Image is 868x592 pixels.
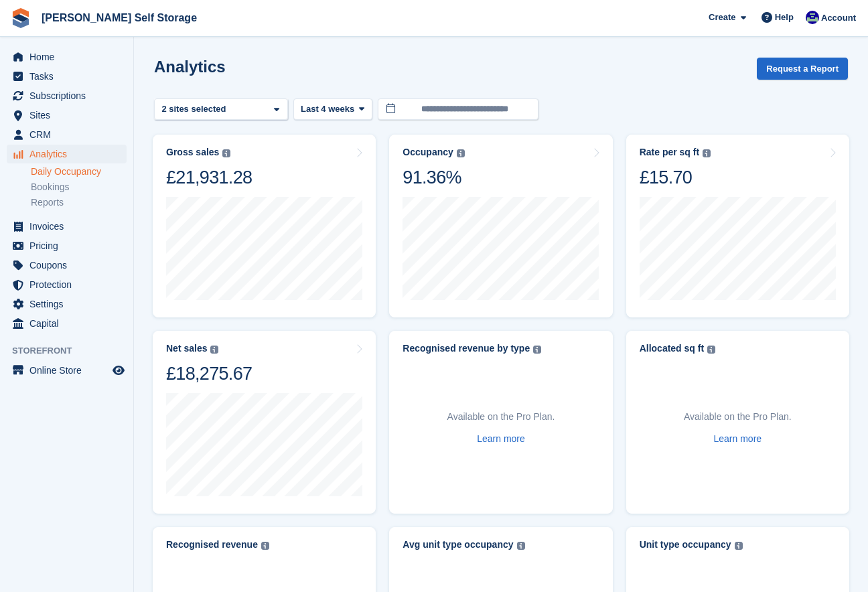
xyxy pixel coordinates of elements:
[7,295,127,313] a: menu
[403,343,530,354] div: Recognised revenue by type
[166,362,252,385] div: £18,275.67
[29,236,110,255] span: Pricing
[703,149,711,157] img: icon-info-grey-7440780725fd019a000dd9b08b2336e03edf1995a4989e88bcd33f0948082b44.svg
[7,236,127,255] a: menu
[735,542,743,550] img: icon-info-grey-7440780725fd019a000dd9b08b2336e03edf1995a4989e88bcd33f0948082b44.svg
[154,58,226,76] h2: Analytics
[806,11,819,24] img: Justin Farthing
[29,295,110,313] span: Settings
[775,11,794,24] span: Help
[159,102,231,116] div: 2 sites selected
[29,106,110,125] span: Sites
[403,147,453,158] div: Occupancy
[29,145,110,163] span: Analytics
[7,48,127,66] a: menu
[533,346,541,354] img: icon-info-grey-7440780725fd019a000dd9b08b2336e03edf1995a4989e88bcd33f0948082b44.svg
[29,361,110,380] span: Online Store
[7,125,127,144] a: menu
[7,314,127,333] a: menu
[757,58,848,80] button: Request a Report
[166,147,219,158] div: Gross sales
[29,256,110,275] span: Coupons
[457,149,465,157] img: icon-info-grey-7440780725fd019a000dd9b08b2336e03edf1995a4989e88bcd33f0948082b44.svg
[29,125,110,144] span: CRM
[7,217,127,236] a: menu
[709,11,735,24] span: Create
[111,362,127,378] a: Preview store
[7,145,127,163] a: menu
[714,432,762,446] a: Learn more
[166,539,258,550] div: Recognised revenue
[29,217,110,236] span: Invoices
[7,106,127,125] a: menu
[477,432,525,446] a: Learn more
[166,343,207,354] div: Net sales
[403,539,513,550] div: Avg unit type occupancy
[301,102,354,116] span: Last 4 weeks
[29,48,110,66] span: Home
[640,147,699,158] div: Rate per sq ft
[36,7,202,29] a: [PERSON_NAME] Self Storage
[7,67,127,86] a: menu
[447,410,555,424] p: Available on the Pro Plan.
[222,149,230,157] img: icon-info-grey-7440780725fd019a000dd9b08b2336e03edf1995a4989e88bcd33f0948082b44.svg
[707,346,715,354] img: icon-info-grey-7440780725fd019a000dd9b08b2336e03edf1995a4989e88bcd33f0948082b44.svg
[29,314,110,333] span: Capital
[403,166,464,189] div: 91.36%
[166,166,252,189] div: £21,931.28
[7,256,127,275] a: menu
[640,343,704,354] div: Allocated sq ft
[12,344,133,358] span: Storefront
[31,196,127,209] a: Reports
[29,67,110,86] span: Tasks
[640,539,731,550] div: Unit type occupancy
[210,346,218,354] img: icon-info-grey-7440780725fd019a000dd9b08b2336e03edf1995a4989e88bcd33f0948082b44.svg
[821,11,856,25] span: Account
[293,98,372,121] button: Last 4 weeks
[31,165,127,178] a: Daily Occupancy
[7,361,127,380] a: menu
[640,166,711,189] div: £15.70
[31,181,127,194] a: Bookings
[29,86,110,105] span: Subscriptions
[261,542,269,550] img: icon-info-grey-7440780725fd019a000dd9b08b2336e03edf1995a4989e88bcd33f0948082b44.svg
[7,86,127,105] a: menu
[684,410,792,424] p: Available on the Pro Plan.
[517,542,525,550] img: icon-info-grey-7440780725fd019a000dd9b08b2336e03edf1995a4989e88bcd33f0948082b44.svg
[11,8,31,28] img: stora-icon-8386f47178a22dfd0bd8f6a31ec36ba5ce8667c1dd55bd0f319d3a0aa187defe.svg
[29,275,110,294] span: Protection
[7,275,127,294] a: menu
